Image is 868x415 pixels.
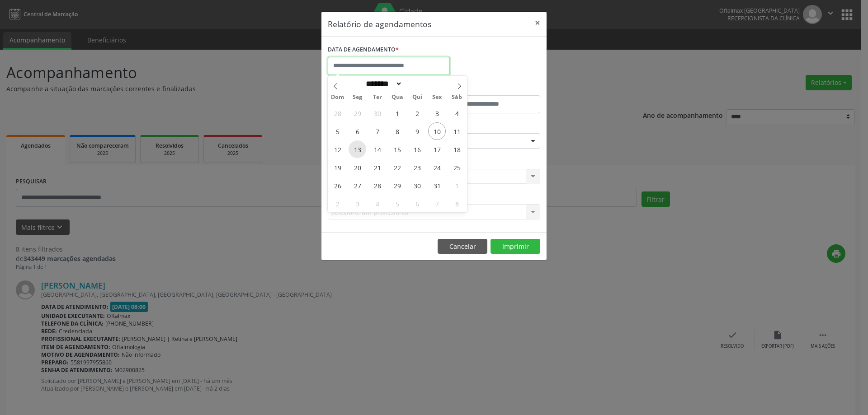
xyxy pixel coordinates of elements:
span: Outubro 6, 2025 [349,122,366,140]
span: Outubro 17, 2025 [428,140,446,158]
span: Outubro 31, 2025 [428,177,446,194]
span: Outubro 25, 2025 [448,159,466,176]
span: Outubro 23, 2025 [408,159,426,176]
span: Qua [387,94,407,100]
span: Outubro 4, 2025 [448,104,466,122]
button: Close [528,12,547,34]
span: Outubro 22, 2025 [388,159,406,176]
span: Outubro 11, 2025 [448,122,466,140]
span: Novembro 5, 2025 [388,195,406,212]
span: Outubro 13, 2025 [349,140,366,158]
span: Seg [348,94,368,100]
span: Novembro 3, 2025 [349,195,366,212]
span: Outubro 14, 2025 [368,140,386,158]
input: Year [402,79,432,89]
span: Setembro 28, 2025 [329,104,346,122]
span: Outubro 26, 2025 [329,177,346,194]
span: Outubro 21, 2025 [368,159,386,176]
select: Month [363,79,402,89]
span: Outubro 7, 2025 [368,122,386,140]
span: Setembro 30, 2025 [368,104,386,122]
span: Outubro 2, 2025 [408,104,426,122]
span: Outubro 27, 2025 [349,177,366,194]
span: Novembro 4, 2025 [368,195,386,212]
span: Novembro 1, 2025 [448,177,466,194]
span: Outubro 20, 2025 [349,159,366,176]
span: Outubro 10, 2025 [428,122,446,140]
span: Outubro 12, 2025 [329,140,346,158]
span: Outubro 19, 2025 [329,159,346,176]
button: Imprimir [491,239,540,254]
span: Ter [368,94,387,100]
label: ATÉ [436,81,540,95]
span: Outubro 1, 2025 [388,104,406,122]
span: Qui [407,94,427,100]
h5: Relatório de agendamentos [328,18,431,30]
label: DATA DE AGENDAMENTO [328,43,399,57]
button: Cancelar [438,239,487,254]
span: Sex [427,94,447,100]
span: Novembro 7, 2025 [428,195,446,212]
span: Outubro 28, 2025 [368,177,386,194]
span: Novembro 6, 2025 [408,195,426,212]
span: Outubro 3, 2025 [428,104,446,122]
span: Outubro 16, 2025 [408,140,426,158]
span: Outubro 24, 2025 [428,159,446,176]
span: Outubro 9, 2025 [408,122,426,140]
span: Setembro 29, 2025 [349,104,366,122]
span: Outubro 18, 2025 [448,140,466,158]
span: Outubro 15, 2025 [388,140,406,158]
span: Outubro 29, 2025 [388,177,406,194]
span: Sáb [447,94,467,100]
span: Novembro 2, 2025 [329,195,346,212]
span: Outubro 8, 2025 [388,122,406,140]
span: Outubro 30, 2025 [408,177,426,194]
span: Dom [328,94,348,100]
span: Outubro 5, 2025 [329,122,346,140]
span: Novembro 8, 2025 [448,195,466,212]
